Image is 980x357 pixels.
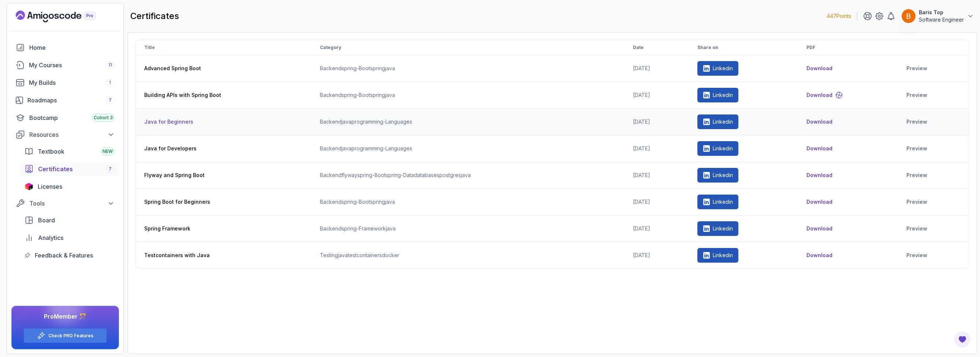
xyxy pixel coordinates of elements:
button: Download [806,252,832,259]
button: Download [806,225,832,232]
p: Linkedin [713,252,733,259]
img: user profile image [902,9,916,23]
a: textbook [20,144,119,159]
td: backend spring-boot spring java [311,55,624,82]
th: Testcontainers with Java [135,242,311,269]
span: Licenses [38,182,62,191]
img: jetbrains icon [25,183,33,190]
th: Flyway and Spring Boot [135,162,311,189]
span: NEW [103,149,113,154]
button: user profile imageBaris TopSoftware Engineer [901,9,974,23]
a: Linkedin [697,114,738,129]
th: Java for Beginners [135,109,311,135]
p: Linkedin [713,198,733,206]
button: Download [806,172,832,179]
td: [DATE] [624,162,689,189]
a: builds [11,75,119,90]
a: bootcamp [11,110,119,125]
td: [DATE] [624,82,689,109]
p: Linkedin [713,172,733,179]
button: Download [806,65,832,72]
span: 7 [109,166,112,172]
a: Preview [906,252,960,259]
a: courses [11,58,119,72]
a: Landing page [16,11,112,22]
th: Share on [689,40,797,55]
a: licenses [20,179,119,194]
div: Bootcamp [29,113,115,122]
p: Software Engineer [919,16,964,23]
p: Linkedin [713,145,733,152]
td: backend spring-boot spring java [311,82,624,109]
td: [DATE] [624,189,689,215]
span: Analytics [38,233,63,242]
div: Home [29,43,115,52]
a: Preview [906,198,960,206]
th: PDF [798,40,898,55]
td: [DATE] [624,135,689,162]
a: Linkedin [697,221,738,236]
a: analytics [20,230,119,245]
td: [DATE] [624,242,689,269]
td: backend java programming-languages [311,135,624,162]
th: Advanced Spring Boot [135,55,311,82]
td: [DATE] [624,55,689,82]
p: Linkedin [713,65,733,72]
h2: certificates [130,10,179,22]
th: Spring Boot for Beginners [135,189,311,215]
th: Date [624,40,689,55]
div: Tools [29,199,115,208]
th: Java for Developers [135,135,311,162]
p: Baris Top [919,9,964,16]
a: home [11,40,119,55]
p: Linkedin [713,225,733,232]
a: Check PRO Features [48,333,93,339]
td: backend java programming-languages [311,109,624,135]
th: Building APIs with Spring Boot [135,82,311,109]
a: Preview [906,91,960,99]
button: Download [806,118,832,125]
th: Title [135,40,311,55]
button: Check PRO Features [23,328,107,343]
td: backend spring-framework java [311,215,624,242]
button: Resources [11,128,119,141]
span: Board [38,216,55,225]
span: Feedback & Features [35,251,93,260]
a: Linkedin [697,195,738,209]
a: Linkedin [697,248,738,263]
button: Download [806,198,832,206]
a: Preview [906,172,960,179]
span: 7 [109,97,112,103]
a: Preview [906,118,960,125]
a: feedback [20,248,119,263]
td: [DATE] [624,215,689,242]
td: testing java testcontainers docker [311,242,624,269]
span: Certificates [38,165,73,173]
th: Spring Framework [135,215,311,242]
div: Roadmaps [27,96,115,105]
span: Textbook [38,147,64,156]
a: certificates [20,162,119,176]
td: backend spring-boot spring java [311,189,624,215]
th: Category [311,40,624,55]
div: My Builds [29,78,115,87]
div: Resources [29,130,115,139]
button: Open Feedback Button [954,331,971,348]
a: Preview [906,65,960,72]
button: Download [806,91,843,99]
a: board [20,213,119,228]
td: [DATE] [624,109,689,135]
td: backend flyway spring-boot spring-data databases postgres java [311,162,624,189]
a: Linkedin [697,141,738,156]
a: roadmaps [11,93,119,108]
button: Download [806,145,832,152]
a: Preview [906,145,960,152]
p: 447 Points [827,12,851,20]
a: Linkedin [697,61,738,76]
p: Linkedin [713,91,733,99]
a: Linkedin [697,88,738,102]
button: Tools [11,197,119,210]
a: Preview [906,225,960,232]
p: Linkedin [713,118,733,125]
a: Linkedin [697,168,738,183]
